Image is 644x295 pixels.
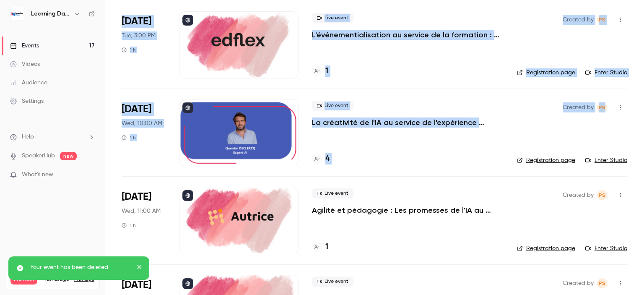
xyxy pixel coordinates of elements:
p: Your event has been deleted [30,263,131,272]
div: Oct 8 Wed, 10:00 AM (Europe/Paris) [122,99,166,166]
a: 1 [312,241,328,253]
div: Oct 7 Tue, 3:00 PM (Europe/Paris) [122,11,166,78]
span: What's new [22,170,53,179]
img: Learning Days [10,7,24,21]
a: Enter Studio [585,156,627,164]
span: [DATE] [122,190,151,204]
a: L'événementialisation au service de la formation : engagez vos apprenants tout au long de l’année [312,30,504,40]
img: website_grey.svg [13,22,20,29]
div: 1 h [122,47,136,53]
span: [DATE] [122,102,151,116]
span: PS [599,278,605,288]
div: Mots-clés [104,50,128,55]
span: Live event [312,101,353,111]
span: [DATE] [122,15,151,28]
span: Created by [563,278,594,288]
span: Wed, 11:00 AM [122,207,161,215]
span: Help [22,133,34,141]
a: SpeakerHub [22,151,55,160]
a: 1 [312,65,328,77]
span: PS [599,15,605,25]
a: Registration page [517,156,575,164]
span: Prad Selvarajah [597,278,607,288]
h4: 1 [325,241,328,253]
button: close [137,263,143,273]
h6: Learning Days [31,10,70,18]
span: Live event [312,13,353,23]
span: Wed, 10:00 AM [122,119,162,128]
a: Agilité et pédagogie : Les promesses de l'IA au service de l'expérience apprenante sont-elles ten... [312,205,504,215]
div: Oct 8 Wed, 11:00 AM (Europe/Paris) [122,187,166,254]
div: Audience [10,78,47,87]
div: Events [10,42,39,50]
h4: 4 [325,153,330,164]
span: Created by [563,102,594,112]
a: La créativité de l'IA au service de l'expérience apprenante. [312,117,504,128]
span: Live event [312,277,353,287]
iframe: Noticeable Trigger [85,171,95,179]
span: Prad Selvarajah [597,190,607,200]
span: Live event [312,188,353,198]
span: Prad Selvarajah [597,102,607,112]
div: Videos [10,60,40,68]
span: PS [599,102,605,112]
a: Registration page [517,68,575,77]
img: logo_orange.svg [13,13,20,20]
div: Domaine [43,50,65,55]
a: Enter Studio [585,68,627,77]
div: Settings [10,97,44,105]
h4: 1 [325,65,328,77]
img: tab_keywords_by_traffic_grey.svg [95,49,102,55]
div: 1 h [122,222,136,229]
span: Prad Selvarajah [597,15,607,25]
a: Registration page [517,244,575,253]
div: Domaine: [DOMAIN_NAME] [22,22,95,29]
a: Enter Studio [585,244,627,253]
img: tab_domain_overview_orange.svg [34,49,41,55]
span: Created by [563,15,594,25]
span: Tue, 3:00 PM [122,31,156,40]
li: help-dropdown-opener [10,133,95,141]
span: new [60,152,77,160]
div: v 4.0.25 [23,13,41,20]
span: Created by [563,190,594,200]
a: 4 [312,153,330,164]
div: 1 h [122,134,136,141]
span: PS [599,190,605,200]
